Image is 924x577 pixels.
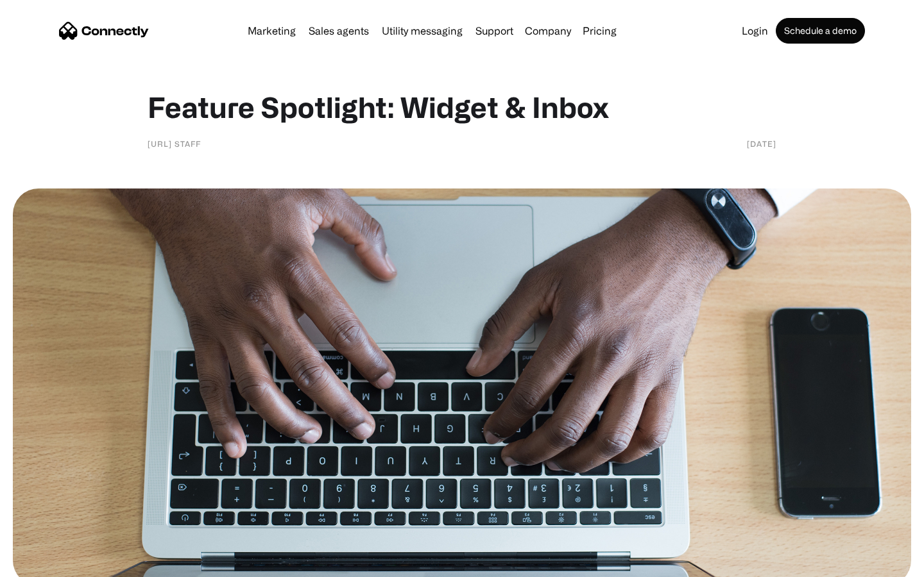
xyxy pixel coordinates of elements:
a: Sales agents [304,26,374,36]
aside: Language selected: English [13,555,77,573]
div: [DATE] [747,137,776,150]
ul: Language list [26,555,77,573]
a: Schedule a demo [776,18,865,44]
div: [URL] staff [148,137,201,150]
div: Company [525,22,571,40]
a: Utility messaging [377,26,468,36]
a: Login [737,26,773,36]
h1: Feature Spotlight: Widget & Inbox [148,90,776,124]
a: Support [470,26,518,36]
a: Pricing [577,26,622,36]
a: Marketing [243,26,301,36]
